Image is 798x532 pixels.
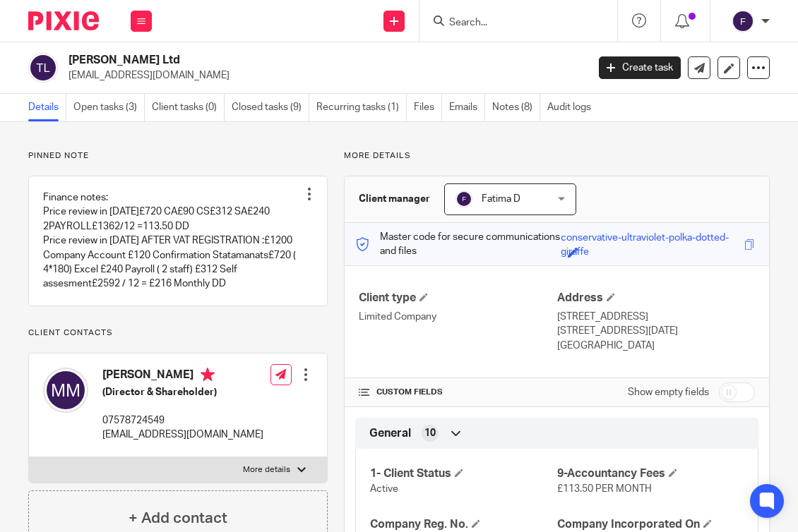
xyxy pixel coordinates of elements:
h4: Company Incorporated On [557,517,744,532]
h4: 1- Client Status [370,466,556,481]
p: 07578724549 [102,413,263,428]
a: Emails [449,94,485,121]
h5: (Director & Shareholder) [102,385,263,399]
h4: CUSTOM FIELDS [359,387,556,398]
p: Limited Company [359,310,556,324]
p: More details [243,464,290,476]
a: Recurring tasks (1) [316,94,407,121]
img: svg%3E [43,368,88,413]
a: Client tasks (0) [152,94,225,121]
h4: Company Reg. No. [370,517,556,532]
i: Primary [201,368,215,382]
label: Show empty fields [628,385,709,399]
p: [GEOGRAPHIC_DATA] [557,339,755,353]
span: £113.50 PER MONTH [557,484,652,494]
h4: Client type [359,291,556,306]
p: Pinned note [28,150,328,162]
span: General [369,426,411,441]
a: Create task [599,56,681,79]
h4: Address [557,291,755,306]
p: [EMAIL_ADDRESS][DOMAIN_NAME] [69,68,578,83]
img: svg%3E [28,53,58,83]
img: svg%3E [732,10,754,32]
p: Client contacts [28,327,328,339]
h4: [PERSON_NAME] [102,368,263,385]
a: Details [28,94,66,121]
a: Open tasks (3) [73,94,145,121]
a: Files [414,94,442,121]
a: Closed tasks (9) [232,94,309,121]
a: Audit logs [547,94,598,121]
p: Master code for secure communications and files [355,230,560,259]
span: Fatima D [482,194,520,204]
img: Pixie [28,11,99,30]
h4: + Add contact [129,507,227,529]
p: [STREET_ADDRESS] [557,310,755,324]
p: More details [344,150,770,162]
h4: 9-Accountancy Fees [557,466,744,481]
p: [STREET_ADDRESS][DATE] [557,324,755,338]
a: Notes (8) [492,94,540,121]
div: conservative-ultraviolet-polka-dotted-giraffe [561,231,741,247]
span: Active [370,484,398,494]
p: [EMAIL_ADDRESS][DOMAIN_NAME] [102,428,263,442]
img: svg%3E [455,191,472,207]
h3: Client manager [359,192,430,206]
span: 10 [424,426,436,440]
h2: [PERSON_NAME] Ltd [69,53,476,68]
input: Search [448,17,575,30]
